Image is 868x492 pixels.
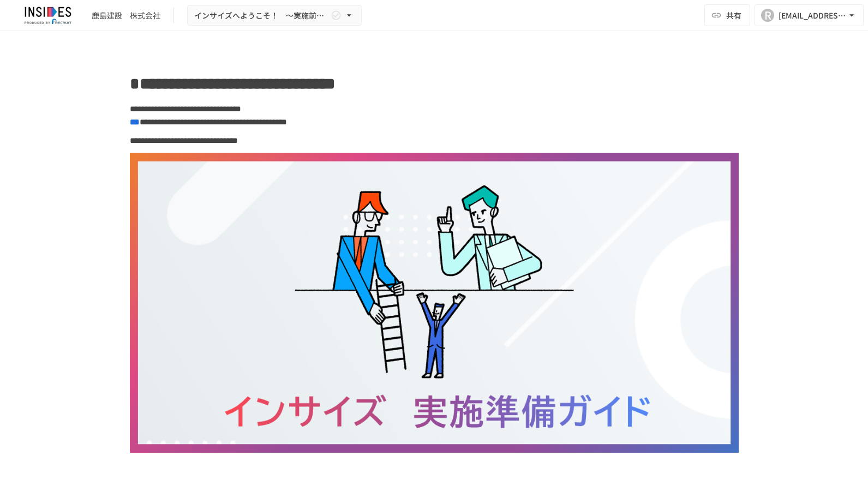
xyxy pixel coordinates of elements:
[761,9,774,22] div: R
[130,153,739,453] img: xY69pADdgLpeoKoLD8msBJdyYEOF9JWvf6V0bEf2iNl
[704,4,750,26] button: 共有
[726,9,741,21] span: 共有
[779,9,846,22] div: [EMAIL_ADDRESS][DOMAIN_NAME]
[194,9,328,22] span: インサイズへようこそ！ ～実施前のご案内～
[755,4,864,26] button: R[EMAIL_ADDRESS][DOMAIN_NAME]
[187,5,362,26] button: インサイズへようこそ！ ～実施前のご案内～
[13,7,83,24] img: JmGSPSkPjKwBq77AtHmwC7bJguQHJlCRQfAXtnx4WuV
[92,10,160,21] div: 鹿島建設 株式会社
